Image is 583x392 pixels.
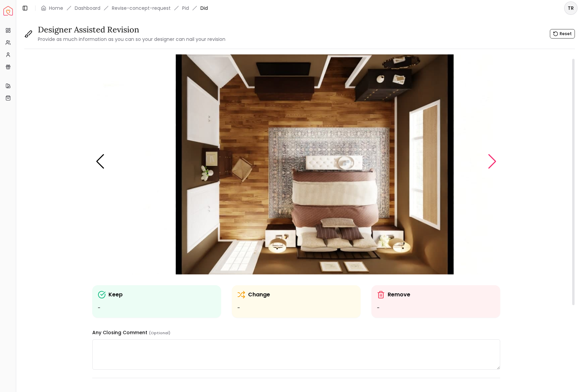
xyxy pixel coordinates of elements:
[108,291,123,299] p: Keep
[377,304,495,312] ul: -
[149,330,170,336] small: (Optional)
[3,6,13,16] img: Spacejoy Logo
[49,5,63,11] a: Home
[564,1,578,15] button: TR
[92,49,493,274] img: 68adeaecbc07c40012bab095
[92,329,170,336] label: Any Closing Comment
[488,154,497,169] div: Next slide
[98,304,216,312] ul: -
[248,291,270,299] p: Change
[182,5,189,11] a: Pid
[112,5,171,11] a: Revise-concept-request
[92,49,493,274] div: 5 / 6
[388,291,410,299] p: Remove
[38,36,225,43] small: Provide as much information as you can so your designer can nail your revision
[41,5,208,11] nav: breadcrumb
[3,6,13,16] a: Spacejoy
[550,29,575,39] button: Reset
[565,2,577,14] span: TR
[92,49,500,274] div: Carousel
[237,304,355,312] ul: -
[38,24,225,35] h3: Designer Assisted Revision
[200,5,208,11] span: Did
[75,5,100,11] a: Dashboard
[96,154,105,169] div: Previous slide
